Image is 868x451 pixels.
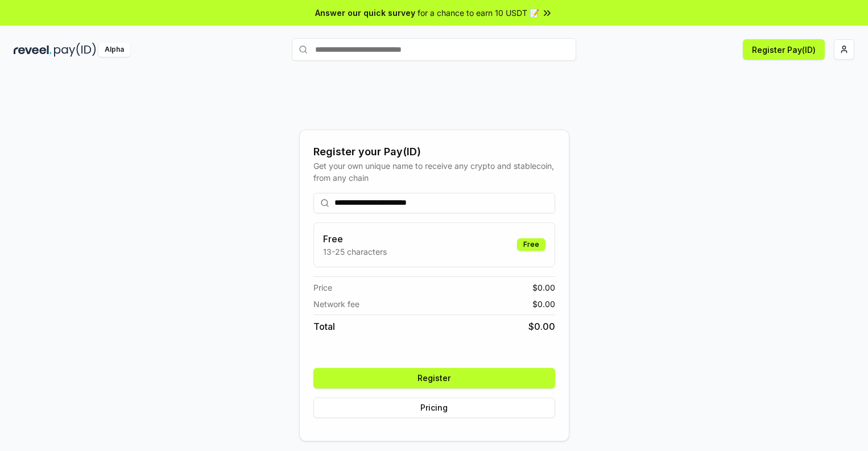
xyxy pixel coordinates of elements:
[532,298,555,310] span: $ 0.00
[532,282,555,293] span: $ 0.00
[313,368,555,388] button: Register
[528,320,555,333] span: $ 0.00
[418,7,539,19] span: for a chance to earn 10 USDT 📝
[313,398,555,418] button: Pricing
[315,7,415,19] span: Answer our quick survey
[743,39,825,60] button: Register Pay(ID)
[323,246,387,258] p: 13-25 characters
[54,43,96,57] img: pay_id
[313,320,335,333] span: Total
[14,43,52,57] img: reveel_dark
[313,282,332,293] span: Price
[323,232,387,246] h3: Free
[313,160,555,184] div: Get your own unique name to receive any crypto and stablecoin, from any chain
[517,238,545,251] div: Free
[98,43,130,57] div: Alpha
[313,144,555,160] div: Register your Pay(ID)
[313,298,359,310] span: Network fee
